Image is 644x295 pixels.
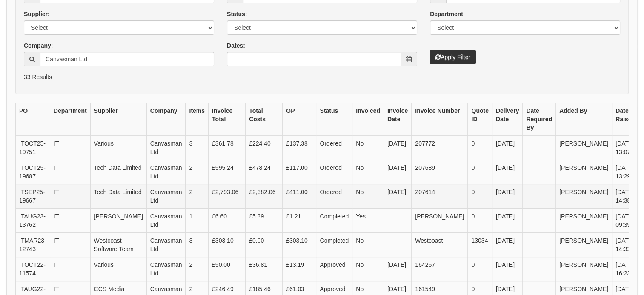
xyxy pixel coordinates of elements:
[555,136,612,160] td: [PERSON_NAME]
[492,257,522,281] td: [DATE]
[492,136,522,160] td: [DATE]
[146,257,186,281] td: Canvasman Ltd
[146,184,186,209] td: Canvasman Ltd
[468,103,492,136] th: Quote ID
[523,103,556,136] th: Date Required By
[90,136,146,160] td: Various
[316,257,352,281] td: Approved
[468,160,492,184] td: 0
[430,50,476,64] button: Apply Filter
[209,233,246,257] td: £303.10
[612,209,639,233] td: [DATE] 09:39
[283,103,316,136] th: GP
[492,160,522,184] td: [DATE]
[209,257,246,281] td: £50.00
[50,233,90,257] td: IT
[186,136,209,160] td: 3
[146,160,186,184] td: Canvasman Ltd
[227,10,247,18] label: Status:
[90,257,146,281] td: Various
[50,160,90,184] td: IT
[412,103,468,136] th: Invoice Number
[468,233,492,257] td: 13034
[316,160,352,184] td: Ordered
[283,184,316,209] td: £411.00
[384,257,411,281] td: [DATE]
[316,136,352,160] td: Ordered
[468,136,492,160] td: 0
[316,233,352,257] td: Completed
[412,209,468,233] td: [PERSON_NAME]
[283,209,316,233] td: £1.21
[612,184,639,209] td: [DATE] 14:38
[24,73,620,81] p: 33 Results
[612,233,639,257] td: [DATE] 14:33
[186,257,209,281] td: 2
[316,103,352,136] th: Status
[90,233,146,257] td: Westcoast Software Team
[246,209,283,233] td: £5.39
[246,233,283,257] td: £0.00
[16,136,50,160] td: ITOCT25-19751
[412,160,468,184] td: 207689
[186,160,209,184] td: 2
[468,209,492,233] td: 0
[246,184,283,209] td: £2,382.06
[612,160,639,184] td: [DATE] 13:29
[50,136,90,160] td: IT
[16,233,50,257] td: ITMAR23-12743
[384,160,411,184] td: [DATE]
[352,103,384,136] th: Invoiced
[186,233,209,257] td: 3
[430,10,463,18] label: Department
[555,257,612,281] td: [PERSON_NAME]
[492,233,522,257] td: [DATE]
[492,184,522,209] td: [DATE]
[16,160,50,184] td: ITOCT25-19687
[612,257,639,281] td: [DATE] 16:23
[283,160,316,184] td: £117.00
[16,184,50,209] td: ITSEP25-19667
[50,184,90,209] td: IT
[352,136,384,160] td: No
[24,10,50,18] label: Supplier:
[352,233,384,257] td: No
[492,103,522,136] th: Delivery Date
[555,209,612,233] td: [PERSON_NAME]
[555,160,612,184] td: [PERSON_NAME]
[412,184,468,209] td: 207614
[384,136,411,160] td: [DATE]
[412,136,468,160] td: 207772
[612,103,639,136] th: Date Raised
[412,257,468,281] td: 164267
[468,184,492,209] td: 0
[283,136,316,160] td: £137.38
[209,160,246,184] td: £595.24
[316,184,352,209] td: Ordered
[283,257,316,281] td: £13.19
[209,184,246,209] td: £2,793.06
[186,184,209,209] td: 2
[352,160,384,184] td: No
[555,184,612,209] td: [PERSON_NAME]
[90,209,146,233] td: [PERSON_NAME]
[16,257,50,281] td: ITOCT22-11574
[492,209,522,233] td: [DATE]
[246,136,283,160] td: £224.40
[316,209,352,233] td: Completed
[16,103,50,136] th: PO
[246,103,283,136] th: Total Costs
[352,184,384,209] td: No
[352,209,384,233] td: Yes
[24,41,53,50] label: Company:
[555,233,612,257] td: [PERSON_NAME]
[227,41,245,50] label: Dates:
[209,103,246,136] th: Invoice Total
[555,103,612,136] th: Added By
[90,184,146,209] td: Tech Data Limited
[246,257,283,281] td: £36.81
[209,209,246,233] td: £6.60
[246,160,283,184] td: £478.24
[384,184,411,209] td: [DATE]
[50,103,90,136] th: Department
